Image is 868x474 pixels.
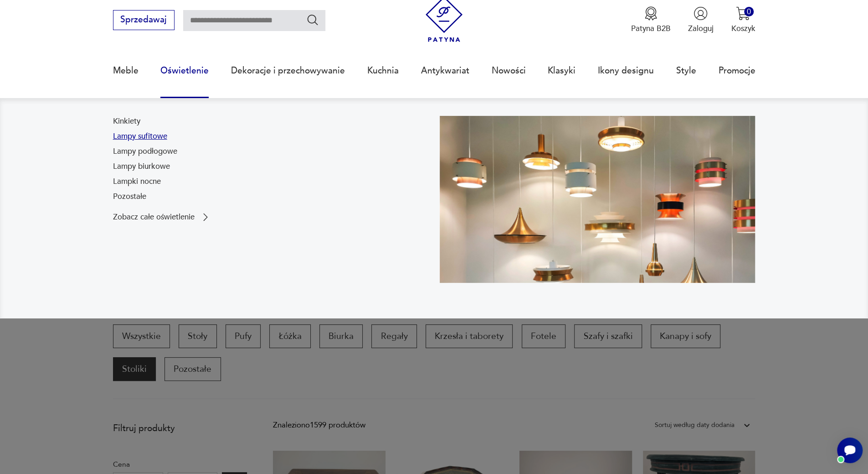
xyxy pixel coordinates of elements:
button: Szukaj [306,13,319,26]
a: Sprzedawaj [113,17,175,24]
a: Klasyki [548,50,575,92]
a: Ikony designu [598,50,654,92]
a: Promocje [718,50,755,92]
a: Lampy biurkowe [113,161,170,172]
a: Lampki nocne [113,176,161,187]
a: Nowości [491,50,525,92]
button: 0Koszyk [731,6,755,34]
p: Zobacz całe oświetlenie [113,214,195,221]
a: Dekoracje i przechowywanie [231,50,345,92]
div: 0 [744,7,754,16]
a: Lampy podłogowe [113,146,177,157]
a: Antykwariat [421,50,469,92]
a: Kuchnia [367,50,399,92]
button: Patyna B2B [631,6,671,34]
a: Kinkiety [113,116,140,127]
a: Pozostałe [113,191,146,202]
iframe: Smartsupp widget button [837,438,863,463]
p: Patyna B2B [631,23,671,34]
a: Meble [113,50,139,92]
img: Ikona medalu [644,6,658,21]
a: Style [676,50,696,92]
img: a9d990cd2508053be832d7f2d4ba3cb1.jpg [440,116,755,283]
img: Ikona koszyka [736,6,750,21]
a: Ikona medaluPatyna B2B [631,6,671,34]
p: Zaloguj [688,23,714,34]
img: Ikonka użytkownika [693,6,708,21]
a: Oświetlenie [160,50,209,92]
a: Lampy sufitowe [113,131,167,142]
p: Koszyk [731,23,755,34]
a: Zobacz całe oświetlenie [113,212,211,223]
button: Sprzedawaj [113,10,175,30]
button: Zaloguj [688,6,714,34]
